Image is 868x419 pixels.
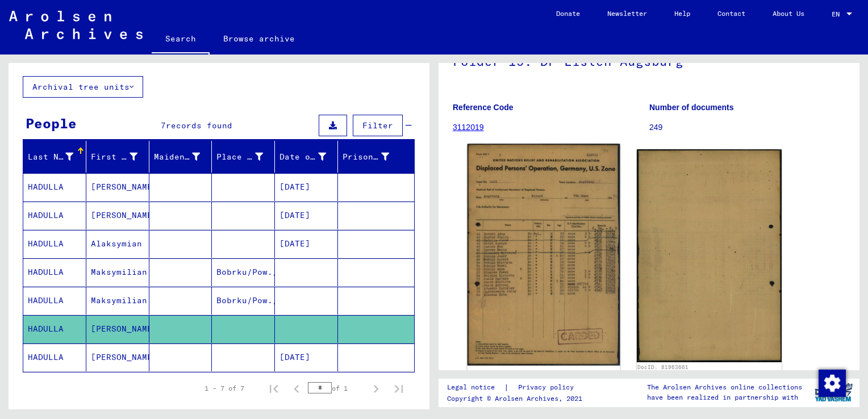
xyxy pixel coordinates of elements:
[86,343,149,371] mat-cell: [PERSON_NAME]
[23,287,86,315] mat-cell: HADULLA
[166,120,232,131] span: records found
[275,173,338,201] mat-cell: [DATE]
[275,141,338,173] mat-header-cell: Date of Birth
[149,141,212,173] mat-header-cell: Maiden Name
[9,11,143,39] img: Arolsen_neg.svg
[216,151,263,163] div: Place of Birth
[86,315,149,343] mat-cell: [PERSON_NAME]
[23,343,86,371] mat-cell: HADULLA
[453,103,514,112] b: Reference Code
[23,76,143,98] button: Archival tree units
[453,123,484,132] a: 3112019
[23,173,86,201] mat-cell: HADULLA
[23,141,86,173] mat-header-cell: Last Name
[210,25,308,52] a: Browse archive
[216,148,277,166] div: Place of Birth
[468,369,522,376] a: DocID: 81963661
[338,141,414,173] mat-header-cell: Prisoner #
[362,120,393,131] span: Filter
[26,113,77,133] div: People
[23,230,86,258] mat-cell: HADULLA
[86,173,149,201] mat-cell: [PERSON_NAME]
[447,393,587,404] p: Copyright © Arolsen Archives, 2021
[637,364,688,370] a: DocID: 81963661
[819,370,846,397] img: Change consent
[86,258,149,286] mat-cell: Maksymilian
[23,258,86,286] mat-cell: HADULLA
[649,121,845,133] p: 249
[308,383,365,393] div: of 1
[365,377,387,400] button: Next page
[468,144,620,365] img: 001.jpg
[818,369,845,396] div: Change consent
[387,377,410,400] button: Last page
[275,202,338,229] mat-cell: [DATE]
[343,148,403,166] div: Prisoner #
[154,151,201,163] div: Maiden Name
[275,343,338,371] mat-cell: [DATE]
[23,315,86,343] mat-cell: HADULLA
[86,141,149,173] mat-header-cell: First Name
[647,382,802,392] p: The Arolsen Archives online collections
[285,377,308,400] button: Previous page
[649,103,734,112] b: Number of documents
[161,120,166,131] span: 7
[154,148,215,166] div: Maiden Name
[152,25,210,55] a: Search
[28,151,73,163] div: Last Name
[91,151,137,163] div: First Name
[28,148,87,166] div: Last Name
[447,382,587,393] div: |
[275,230,338,258] mat-cell: [DATE]
[353,115,403,136] button: Filter
[279,151,326,163] div: Date of Birth
[86,287,149,315] mat-cell: Maksymilian
[262,377,285,400] button: First page
[205,383,244,393] div: 1 – 7 of 7
[212,141,275,173] mat-header-cell: Place of Birth
[447,382,504,393] a: Legal notice
[647,392,802,403] p: have been realized in partnership with
[86,230,149,258] mat-cell: Alaksymian
[86,202,149,229] mat-cell: [PERSON_NAME]
[812,378,855,407] img: yv_logo.png
[279,148,340,166] div: Date of Birth
[832,10,844,18] span: EN
[212,258,275,286] mat-cell: Bobrku/Pow./Bytom
[637,149,782,362] img: 002.jpg
[212,287,275,315] mat-cell: Bobrku/Pow./Bytom
[509,382,587,393] a: Privacy policy
[91,148,152,166] div: First Name
[23,202,86,229] mat-cell: HADULLA
[343,151,389,163] div: Prisoner #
